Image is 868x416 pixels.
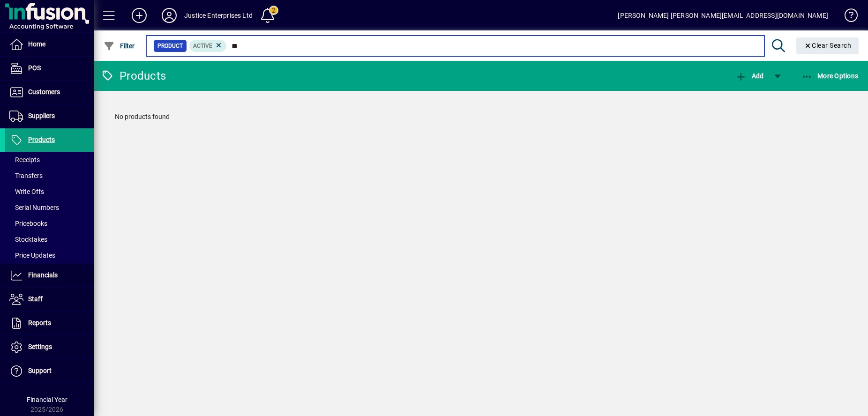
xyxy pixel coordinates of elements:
a: Support [5,359,94,383]
span: Staff [28,295,43,303]
a: Stocktakes [5,231,94,247]
button: Profile [154,7,184,24]
span: Financials [28,271,58,279]
a: POS [5,57,94,80]
span: POS [28,64,41,72]
span: Reports [28,319,51,327]
div: [PERSON_NAME] [PERSON_NAME][EMAIL_ADDRESS][DOMAIN_NAME] [618,8,828,23]
span: Products [28,136,55,143]
a: Serial Numbers [5,200,94,215]
span: Receipts [9,156,40,163]
a: Write Offs [5,184,94,200]
span: Add [735,72,763,80]
span: Support [28,367,52,374]
button: Add [124,7,154,24]
a: Suppliers [5,104,94,128]
a: Settings [5,335,94,359]
div: Justice Enterprises Ltd [184,8,253,23]
a: Home [5,33,94,56]
button: Clear [796,37,859,54]
div: Products [101,68,166,83]
span: Clear Search [804,42,852,49]
span: Home [28,40,45,48]
span: Active [193,43,212,49]
span: Customers [28,88,60,96]
a: Knowledge Base [838,2,856,32]
a: Transfers [5,168,94,184]
a: Reports [5,312,94,335]
button: More Options [799,67,861,84]
a: Pricebooks [5,215,94,231]
span: Price Updates [9,252,55,259]
span: Settings [28,343,52,350]
a: Receipts [5,152,94,168]
a: Financials [5,264,94,287]
span: Product [157,41,183,51]
span: Stocktakes [9,236,47,243]
span: Suppliers [28,112,55,119]
span: Serial Numbers [9,204,59,211]
span: Financial Year [27,396,67,403]
a: Staff [5,288,94,311]
a: Customers [5,81,94,104]
span: Write Offs [9,188,44,195]
span: Transfers [9,172,43,179]
a: Price Updates [5,247,94,263]
button: Add [733,67,766,84]
span: Filter [104,42,135,50]
span: Pricebooks [9,220,47,227]
mat-chip: Activation Status: Active [189,40,227,52]
span: More Options [801,72,859,80]
div: No products found [105,103,856,131]
button: Filter [101,37,137,54]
